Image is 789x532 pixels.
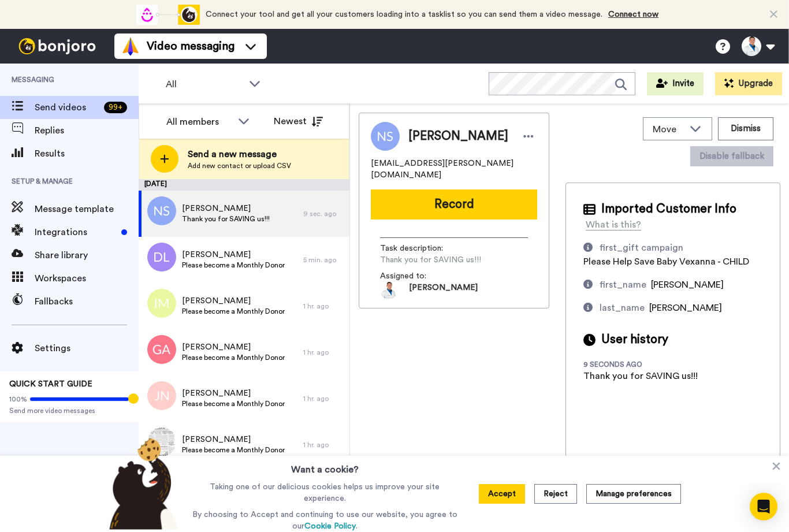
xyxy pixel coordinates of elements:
[182,445,285,455] span: Please become a Monthly Donor
[147,381,176,410] img: jn.png
[600,241,683,255] div: first_gift campaign
[147,38,235,54] span: Video messaging
[182,203,270,214] span: [PERSON_NAME]
[35,271,139,285] span: Workspaces
[291,456,359,477] h3: Want a cookie?
[206,10,602,18] span: Connect your tool and get all your customers loading into a tasklist so you can send them a video...
[147,289,176,318] img: im.png
[35,101,99,114] span: Send videos
[583,257,749,266] span: Please Help Save Baby Vexanna - CHILD
[166,77,243,91] span: All
[139,179,349,191] div: [DATE]
[35,124,139,137] span: Replies
[182,341,285,353] span: [PERSON_NAME]
[608,10,658,18] a: Connect now
[182,399,285,408] span: Please become a Monthly Donor
[601,331,668,348] span: User history
[104,102,127,113] div: 99 +
[35,202,139,216] span: Message template
[166,115,232,129] div: All members
[653,122,684,136] span: Move
[479,484,525,504] button: Accept
[182,295,285,307] span: [PERSON_NAME]
[188,147,291,161] span: Send a new message
[189,481,460,504] p: Taking one of our delicious cookies helps us improve your site experience.
[651,280,724,289] span: [PERSON_NAME]
[121,37,140,55] img: vm-color.svg
[408,128,508,145] span: [PERSON_NAME]
[303,209,344,218] div: 9 sec. ago
[147,427,176,456] img: 3d076b6c-63de-4b8f-a630-cf92f22734f2.jpg
[188,161,291,170] span: Add new contact or upload CSV
[380,282,397,299] img: 667893c3-7ce1-4316-962d-8975be32b806-1602196774.jpg
[371,158,537,181] span: [EMAIL_ADDRESS][PERSON_NAME][DOMAIN_NAME]
[583,369,698,383] div: Thank you for SAVING us!!!
[600,301,645,315] div: last_name
[9,406,129,415] span: Send more video messages
[35,248,139,262] span: Share library
[9,380,92,388] span: QUICK START GUIDE
[303,348,344,357] div: 1 hr. ago
[182,353,285,362] span: Please become a Monthly Donor
[189,509,460,532] p: By choosing to Accept and continuing to use our website, you agree to our .
[718,117,773,140] button: Dismiss
[600,278,646,292] div: first_name
[586,218,641,232] div: What is this?
[147,196,176,225] img: ns.png
[136,5,200,25] div: animation
[586,484,681,504] button: Manage preferences
[750,493,777,520] div: Open Intercom Messenger
[147,335,176,364] img: ga.png
[147,243,176,271] img: dl.png
[601,200,736,218] span: Imported Customer Info
[647,72,704,95] button: Invite
[35,295,139,308] span: Fallbacks
[380,254,490,266] span: Thank you for SAVING us!!!
[303,440,344,449] div: 1 hr. ago
[35,225,117,239] span: Integrations
[303,302,344,311] div: 1 hr. ago
[35,341,139,355] span: Settings
[583,360,658,369] div: 9 seconds ago
[380,243,461,254] span: Task description :
[35,147,139,161] span: Results
[649,303,722,312] span: [PERSON_NAME]
[182,249,285,261] span: [PERSON_NAME]
[182,307,285,316] span: Please become a Monthly Donor
[371,189,537,220] button: Record
[304,522,356,530] a: Cookie Policy
[715,72,782,95] button: Upgrade
[303,394,344,403] div: 1 hr. ago
[303,255,344,265] div: 5 min. ago
[690,146,773,166] button: Disable fallback
[182,214,270,224] span: Thank you for SAVING us!!!
[182,261,285,270] span: Please become a Monthly Donor
[534,484,577,504] button: Reject
[265,110,332,133] button: Newest
[371,122,400,151] img: Image of Nathan Sotelo
[128,393,139,404] div: Tooltip anchor
[14,38,101,54] img: bj-logo-header-white.svg
[99,437,184,530] img: bear-with-cookie.png
[182,388,285,399] span: [PERSON_NAME]
[380,270,461,282] span: Assigned to:
[182,434,285,445] span: [PERSON_NAME]
[9,395,27,404] span: 100%
[409,282,478,299] span: [PERSON_NAME]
